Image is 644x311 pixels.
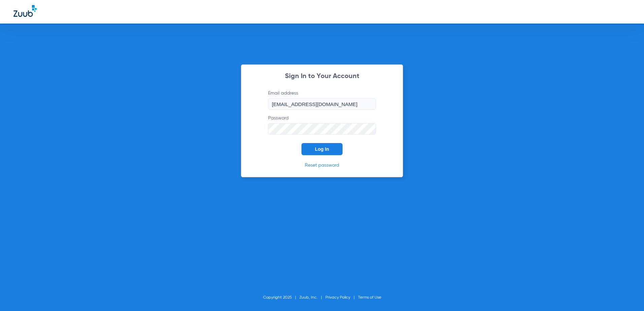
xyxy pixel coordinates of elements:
[610,279,644,311] iframe: Chat Widget
[325,296,350,300] a: Privacy Policy
[268,90,376,110] label: Email address
[263,294,299,301] li: Copyright 2025
[315,146,329,152] span: Log In
[268,115,376,135] label: Password
[358,296,381,300] a: Terms of Use
[268,123,376,135] input: Password
[13,5,37,17] img: Zuub Logo
[258,73,386,80] h2: Sign In to Your Account
[268,98,376,110] input: Email address
[299,294,325,301] li: Zuub, Inc.
[305,163,339,168] a: Reset password
[301,143,343,155] button: Log In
